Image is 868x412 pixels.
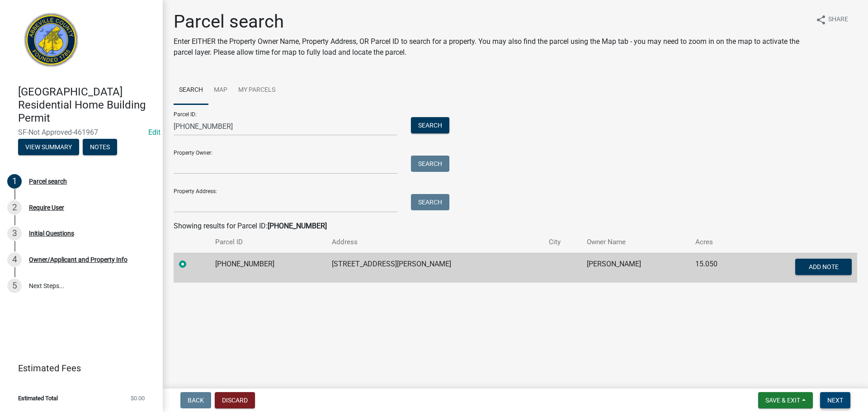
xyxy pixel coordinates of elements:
p: Enter EITHER the Property Owner Name, Property Address, OR Parcel ID to search for a property. Yo... [174,36,808,58]
div: Owner/Applicant and Property Info [29,256,127,263]
a: Edit [148,128,160,137]
button: View Summary [18,139,79,155]
th: City [543,232,581,253]
button: Search [411,156,449,172]
button: Search [411,117,449,133]
td: [STREET_ADDRESS][PERSON_NAME] [326,253,543,283]
a: My Parcels [233,76,281,105]
button: Add Note [795,259,852,275]
span: $0.00 [131,395,145,401]
span: SF-Not Approved-461967 [18,128,145,137]
h1: Parcel search [174,11,808,33]
div: Parcel search [29,178,67,185]
span: Next [827,397,843,404]
button: Next [820,392,850,408]
img: Abbeville County, South Carolina [18,9,85,76]
td: 15.050 [690,253,745,283]
span: Add Note [808,263,838,270]
div: 3 [7,226,22,241]
span: Back [188,397,204,404]
th: Acres [690,232,745,253]
span: Save & Exit [765,397,800,404]
td: [PHONE_NUMBER] [210,253,326,283]
button: Discard [215,392,255,408]
button: Search [411,194,449,210]
button: shareShare [808,11,855,28]
span: Share [828,14,848,25]
div: Initial Questions [29,230,74,237]
strong: [PHONE_NUMBER] [268,222,327,230]
button: Notes [83,139,117,155]
div: Showing results for Parcel ID: [174,221,857,232]
div: 5 [7,279,22,293]
a: Estimated Fees [7,359,148,377]
div: Require User [29,204,64,211]
a: Search [174,76,208,105]
div: 2 [7,200,22,215]
a: Map [208,76,233,105]
td: [PERSON_NAME] [581,253,690,283]
span: Estimated Total [18,395,58,401]
wm-modal-confirm: Edit Application Number [148,128,160,137]
th: Address [326,232,543,253]
th: Parcel ID [210,232,326,253]
div: 1 [7,174,22,189]
th: Owner Name [581,232,690,253]
button: Save & Exit [758,392,813,408]
i: share [816,14,826,25]
wm-modal-confirm: Summary [18,144,79,152]
wm-modal-confirm: Notes [83,144,117,152]
h4: [GEOGRAPHIC_DATA] Residential Home Building Permit [18,85,156,124]
div: 4 [7,252,22,267]
button: Back [180,392,211,408]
